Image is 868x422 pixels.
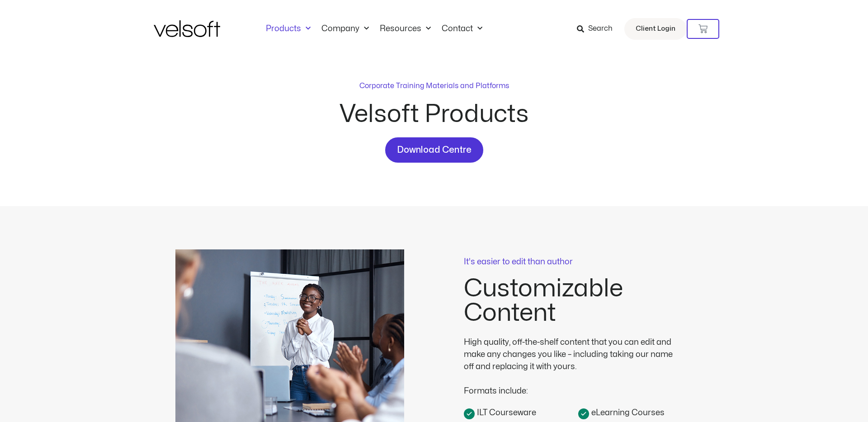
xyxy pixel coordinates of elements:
[588,23,613,35] span: Search
[359,80,509,91] p: Corporate Training Materials and Platforms
[475,407,536,419] span: ILT Courseware
[436,24,488,34] a: ContactMenu Toggle
[260,24,488,34] nav: Menu
[260,24,316,34] a: ProductsMenu Toggle
[624,18,687,40] a: Client Login
[464,258,693,266] p: It's easier to edit than author
[636,23,675,35] span: Client Login
[374,24,436,34] a: ResourcesMenu Toggle
[464,406,578,419] a: ILT Courseware
[577,21,619,37] a: Search
[589,407,665,419] span: eLearning Courses
[464,277,693,325] h2: Customizable Content
[154,20,220,37] img: Velsoft Training Materials
[385,137,483,163] a: Download Centre
[397,143,472,157] span: Download Centre
[316,24,374,34] a: CompanyMenu Toggle
[464,336,681,373] div: High quality, off-the-shelf content that you can edit and make any changes you like – including t...
[271,102,597,127] h2: Velsoft Products
[464,373,681,397] div: Formats include:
